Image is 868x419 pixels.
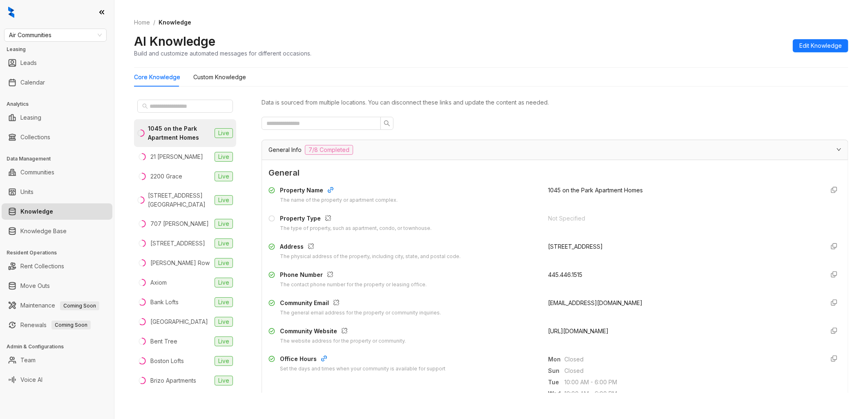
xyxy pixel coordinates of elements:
[2,55,112,71] li: Leads
[20,74,45,91] a: Calendar
[2,164,112,181] li: Communities
[134,33,215,49] h2: AI Knowledge
[7,343,114,350] h3: Admin & Configurations
[159,19,191,26] span: Knowledge
[215,219,233,229] span: Live
[2,352,112,368] li: Team
[548,366,564,375] span: Sun
[280,365,445,373] div: Set the days and times when your community is available for support
[280,242,461,253] div: Address
[215,376,233,386] span: Live
[2,203,112,220] li: Knowledge
[2,372,112,388] li: Voice AI
[153,18,155,27] li: /
[548,187,643,194] span: 1045 on the Park Apartment Homes
[20,55,37,71] a: Leads
[548,389,564,398] span: Wed
[564,366,818,375] span: Closed
[215,297,233,307] span: Live
[20,129,50,145] a: Collections
[60,301,99,310] span: Coming Soon
[148,124,211,142] div: 1045 on the Park Apartment Homes
[150,239,205,248] div: [STREET_ADDRESS]
[20,203,53,220] a: Knowledge
[2,317,112,333] li: Renewals
[20,372,43,388] a: Voice AI
[215,195,233,205] span: Live
[150,298,179,307] div: Bank Lofts
[9,29,102,41] span: Air Communities
[280,299,441,309] div: Community Email
[548,299,642,306] span: [EMAIL_ADDRESS][DOMAIN_NAME]
[150,357,184,366] div: Boston Lofts
[20,223,67,239] a: Knowledge Base
[564,355,818,364] span: Closed
[20,258,64,274] a: Rent Collections
[262,140,848,160] div: General Info7/8 Completed
[280,309,441,317] div: The general email address for the property or community inquiries.
[20,278,50,294] a: Move Outs
[150,219,209,228] div: 707 [PERSON_NAME]
[215,128,233,138] span: Live
[150,376,196,385] div: Brizo Apartments
[134,73,180,82] div: Core Knowledge
[51,321,91,330] span: Coming Soon
[7,100,114,108] h3: Analytics
[2,129,112,145] li: Collections
[132,18,152,27] a: Home
[148,191,211,209] div: [STREET_ADDRESS][GEOGRAPHIC_DATA]
[564,389,818,398] span: 10:00 AM - 6:00 PM
[7,46,114,53] h3: Leasing
[305,145,353,155] span: 7/8 Completed
[548,242,818,251] div: [STREET_ADDRESS]
[2,184,112,200] li: Units
[548,355,564,364] span: Mon
[215,172,233,181] span: Live
[2,109,112,126] li: Leasing
[280,327,406,337] div: Community Website
[20,352,36,368] a: Team
[280,281,427,289] div: The contact phone number for the property or leasing office.
[2,258,112,274] li: Rent Collections
[2,74,112,91] li: Calendar
[215,337,233,346] span: Live
[134,49,311,58] div: Build and customize automated messages for different occasions.
[150,152,203,161] div: 21 [PERSON_NAME]
[215,317,233,327] span: Live
[564,378,818,387] span: 10:00 AM - 6:00 PM
[280,214,432,225] div: Property Type
[799,41,842,50] span: Edit Knowledge
[262,98,848,107] div: Data is sourced from multiple locations. You can disconnect these links and update the content as...
[837,147,841,152] span: expanded
[193,73,246,82] div: Custom Knowledge
[150,317,208,326] div: [GEOGRAPHIC_DATA]
[280,253,461,261] div: The physical address of the property, including city, state, and postal code.
[150,259,210,267] div: [PERSON_NAME] Row
[215,356,233,366] span: Live
[150,337,177,346] div: Bent Tree
[280,337,406,345] div: The website address for the property or community.
[793,39,848,52] button: Edit Knowledge
[548,214,818,223] div: Not Specified
[268,167,841,179] span: General
[280,186,398,196] div: Property Name
[215,258,233,268] span: Live
[20,317,91,333] a: RenewalsComing Soon
[548,378,564,387] span: Tue
[150,172,182,181] div: 2200 Grace
[8,7,14,18] img: logo
[20,164,54,181] a: Communities
[268,145,302,154] span: General Info
[215,238,233,248] span: Live
[215,152,233,162] span: Live
[2,278,112,294] li: Move Outs
[2,223,112,239] li: Knowledge Base
[7,249,114,256] h3: Resident Operations
[280,270,427,281] div: Phone Number
[150,278,167,287] div: Axiom
[142,103,148,109] span: search
[280,354,445,365] div: Office Hours
[384,120,390,127] span: search
[280,225,432,232] div: The type of property, such as apartment, condo, or townhouse.
[548,328,608,334] span: [URL][DOMAIN_NAME]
